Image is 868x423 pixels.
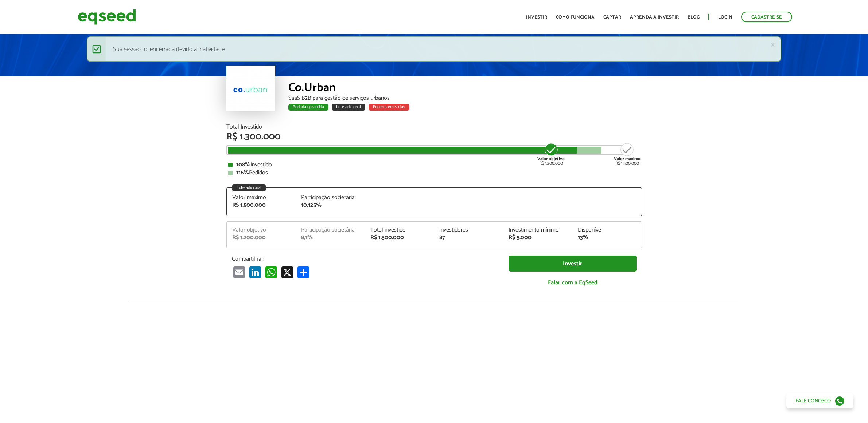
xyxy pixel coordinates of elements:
[296,266,311,278] a: Compartilhar
[226,132,642,142] div: R$ 1.300.000
[301,227,359,233] div: Participação societária
[232,227,291,233] div: Valor objetivo
[228,170,640,176] div: Pedidos
[232,184,266,191] div: Lote adicional
[718,15,732,20] a: Login
[369,104,409,111] div: Encerra em 5 dias
[630,15,679,20] a: Aprenda a investir
[232,235,291,241] div: R$ 1.200.000
[509,256,637,272] a: Investir
[439,235,498,241] div: 87
[232,256,498,262] p: Compartilhar:
[280,266,295,278] a: X
[288,104,328,111] div: Rodada garantida
[771,41,775,48] a: ×
[288,95,642,101] div: SaaS B2B para gestão de serviços urbanos
[226,124,642,130] div: Total Investido
[526,15,547,20] a: Investir
[87,36,781,62] div: Sua sessão foi encerrada devido a inatividade.
[301,235,359,241] div: 8,1%
[741,12,792,22] a: Cadastre-se
[370,227,429,233] div: Total investido
[232,202,291,208] div: R$ 1.500.000
[578,227,636,233] div: Disponível
[370,235,429,241] div: R$ 1.300.000
[578,235,636,241] div: 13%
[537,142,565,166] div: R$ 1.200.000
[78,7,136,27] img: EqSeed
[603,15,621,20] a: Captar
[288,82,642,95] div: Co.Urban
[509,227,567,233] div: Investimento mínimo
[232,195,291,201] div: Valor máximo
[614,142,641,166] div: R$ 1.500.000
[301,202,359,208] div: 10,125%
[509,275,637,290] a: Falar com a EqSeed
[688,15,700,20] a: Blog
[248,266,262,278] a: LinkedIn
[301,195,359,201] div: Participação societária
[537,155,565,162] strong: Valor objetivo
[556,15,595,20] a: Como funciona
[236,160,250,170] strong: 108%
[232,266,246,278] a: Email
[264,266,279,278] a: WhatsApp
[332,104,365,111] div: Lote adicional
[509,235,567,241] div: R$ 5.000
[786,393,853,408] a: Fale conosco
[228,162,640,168] div: Investido
[614,155,641,162] strong: Valor máximo
[236,168,249,178] strong: 116%
[439,227,498,233] div: Investidores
